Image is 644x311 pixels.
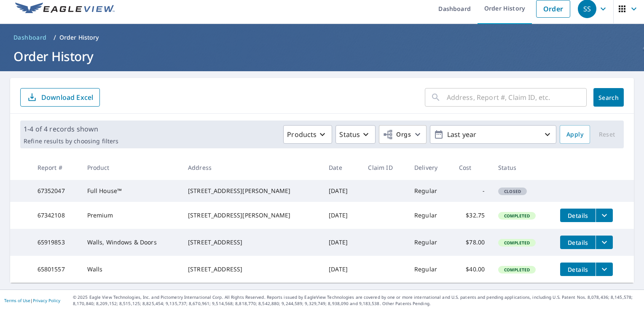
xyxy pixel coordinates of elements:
[452,155,491,180] th: Cost
[15,3,115,15] img: EV Logo
[593,88,624,107] button: Search
[408,202,452,229] td: Regular
[596,209,613,222] button: filesDropdownBtn-67342108
[322,229,361,256] td: [DATE]
[322,256,361,283] td: [DATE]
[80,155,181,180] th: Product
[452,180,491,202] td: -
[430,125,556,144] button: Last year
[13,33,47,42] span: Dashboard
[335,125,376,144] button: Status
[10,31,50,44] a: Dashboard
[80,229,181,256] td: Walls, Windows & Doors
[491,155,553,180] th: Status
[31,180,80,202] td: 67352047
[379,125,427,144] button: Orgs
[31,155,80,180] th: Report #
[560,236,596,249] button: detailsBtn-65919853
[565,212,590,220] span: Details
[596,263,613,276] button: filesDropdownBtn-65801557
[560,263,596,276] button: detailsBtn-65801557
[322,180,361,202] td: [DATE]
[31,256,80,283] td: 65801557
[560,125,590,144] button: Apply
[408,256,452,283] td: Regular
[499,213,535,219] span: Completed
[80,180,181,202] td: Full House™
[408,155,452,180] th: Delivery
[383,129,411,140] span: Orgs
[10,31,634,44] nav: breadcrumb
[4,298,60,303] p: |
[408,180,452,202] td: Regular
[59,33,99,42] p: Order History
[24,137,118,145] p: Refine results by choosing filters
[452,202,491,229] td: $32.75
[188,265,315,273] div: [STREET_ADDRESS]
[24,124,118,134] p: 1-4 of 4 records shown
[31,202,80,229] td: 67342108
[565,265,590,273] span: Details
[499,188,526,194] span: Closed
[499,240,535,246] span: Completed
[322,202,361,229] td: [DATE]
[80,256,181,283] td: Walls
[20,88,100,107] button: Download Excel
[322,155,361,180] th: Date
[188,187,315,195] div: [STREET_ADDRESS][PERSON_NAME]
[31,229,80,256] td: 65919853
[33,298,60,303] a: Privacy Policy
[41,93,93,102] p: Download Excel
[499,267,535,273] span: Completed
[283,125,332,144] button: Products
[287,129,317,139] p: Products
[361,155,407,180] th: Claim ID
[566,129,583,140] span: Apply
[452,229,491,256] td: $78.00
[80,202,181,229] td: Premium
[600,94,617,102] span: Search
[452,256,491,283] td: $40.00
[10,48,634,65] h1: Order History
[339,129,360,139] p: Status
[73,294,640,307] p: © 2025 Eagle View Technologies, Inc. and Pictometry International Corp. All Rights Reserved. Repo...
[447,86,587,109] input: Address, Report #, Claim ID, etc.
[4,298,30,303] a: Terms of Use
[408,229,452,256] td: Regular
[188,238,315,247] div: [STREET_ADDRESS]
[188,211,315,220] div: [STREET_ADDRESS][PERSON_NAME]
[181,155,322,180] th: Address
[565,239,590,247] span: Details
[444,127,542,142] p: Last year
[54,32,56,43] li: /
[596,236,613,249] button: filesDropdownBtn-65919853
[560,209,596,222] button: detailsBtn-67342108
